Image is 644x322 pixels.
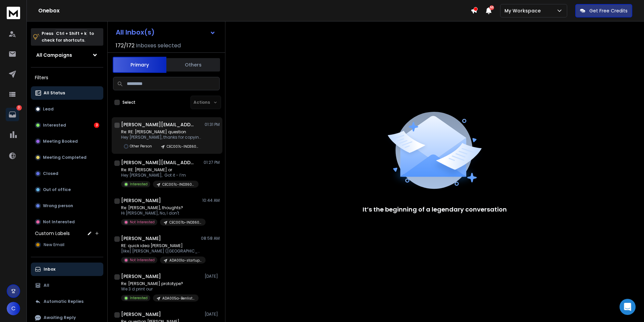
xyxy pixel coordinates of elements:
[31,183,103,196] button: Out of office
[121,129,202,135] p: Re: RE: [PERSON_NAME] question
[43,219,75,225] p: Not Interested
[31,48,103,62] button: All Campaigns
[204,160,220,165] p: 01:27 PM
[55,30,88,37] span: Ctrl + Shift + k
[110,26,221,39] button: All Inbox(s)
[489,5,494,10] span: 50
[121,243,202,248] p: RE: quick idea [PERSON_NAME]
[169,258,202,263] p: ADA001a-startups-30dayprototype
[121,205,202,211] p: Re: [PERSON_NAME], thoughts?
[31,73,103,82] h3: Filters
[94,123,99,128] div: 3
[31,279,103,292] button: All
[121,286,199,292] p: We 3 d print our
[167,144,199,149] p: CEC007c-IND360-integrators-bucket3
[43,123,66,128] p: Interested
[130,144,152,149] p: Other Person
[130,220,155,225] p: Not Interested
[44,242,64,247] span: New Email
[43,139,78,144] p: Meeting Booked
[205,312,220,317] p: [DATE]
[31,167,103,180] button: Closed
[31,238,103,251] button: New Email
[121,197,161,204] h1: [PERSON_NAME]
[130,258,155,263] p: Not Interested
[121,167,199,173] p: Re: RE: [PERSON_NAME] or
[166,57,220,72] button: Others
[121,235,161,242] h1: [PERSON_NAME]
[121,273,161,280] h1: [PERSON_NAME]
[43,203,73,209] p: Wrong person
[121,211,202,216] p: Hi [PERSON_NAME], No, I don't
[31,102,103,116] button: Lead
[116,42,135,50] span: 172 / 172
[162,182,195,187] p: CEC007c-IND360-integrators-bucket3
[122,100,136,105] label: Select
[35,230,70,237] h3: Custom Labels
[589,7,628,14] p: Get Free Credits
[136,42,181,50] h3: Inboxes selected
[44,267,55,272] p: Inbox
[130,295,148,301] p: Interested
[504,7,543,14] p: My Workspace
[31,135,103,148] button: Meeting Booked
[7,7,20,19] img: logo
[113,57,166,73] button: Primary
[575,4,632,17] button: Get Free Credits
[7,302,20,315] button: C
[31,263,103,276] button: Inbox
[121,159,195,166] h1: [PERSON_NAME][EMAIL_ADDRESS][DOMAIN_NAME]
[31,119,103,132] button: Interested3
[42,30,94,44] p: Press to check for shortcuts.
[43,106,54,112] p: Lead
[43,155,87,160] p: Meeting Completed
[31,295,103,308] button: Automatic Replies
[205,122,220,127] p: 01:31 PM
[16,105,22,110] p: 3
[121,248,202,254] p: [like] [PERSON_NAME] ([GEOGRAPHIC_DATA])
[121,311,161,318] h1: [PERSON_NAME]
[130,182,148,187] p: Interested
[44,299,84,304] p: Automatic Replies
[31,151,103,164] button: Meeting Completed
[116,29,155,36] h1: All Inbox(s)
[31,215,103,229] button: Not Interested
[121,135,202,140] p: Hey [PERSON_NAME], thanks for copying
[121,121,195,128] h1: [PERSON_NAME][EMAIL_ADDRESS][PERSON_NAME][DOMAIN_NAME] +2
[363,205,507,214] p: It’s the beginning of a legendary conversation
[43,187,71,192] p: Out of office
[202,198,220,203] p: 10:44 AM
[620,299,636,315] div: Open Intercom Messenger
[31,86,103,100] button: All Status
[201,236,220,241] p: 08:58 AM
[162,296,195,301] p: ADA005a-Benlist-freeprototype-title
[38,7,471,15] h1: Onebox
[44,315,76,320] p: Awaiting Reply
[31,199,103,213] button: Wrong person
[6,108,19,121] a: 3
[44,90,65,96] p: All Status
[205,274,220,279] p: [DATE]
[121,173,199,178] p: Hey [PERSON_NAME], Got it - I’m
[169,220,202,225] p: CEC007b-IND360-integrators-bucket2
[36,52,72,58] h1: All Campaigns
[44,283,49,288] p: All
[43,171,58,176] p: Closed
[121,281,199,286] p: Re: [PERSON_NAME] prototype?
